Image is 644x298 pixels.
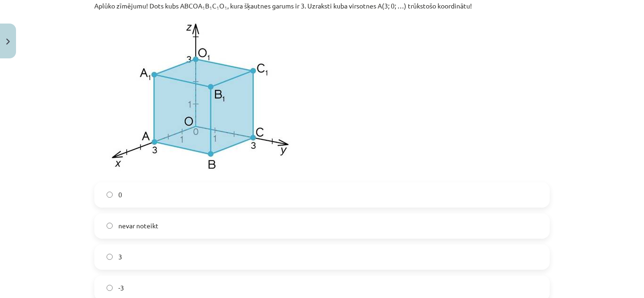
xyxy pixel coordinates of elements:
[118,252,122,262] span: 3
[94,1,550,11] p: Aplūko zīmējumu! Dots kubs ABCOA B C O , kura šķautnes garums ir 3. Uzraksti kuba virsotnes A(3; ...
[6,39,10,45] img: icon-close-lesson-0947bae3869378f0d4975bcd49f059093ad1ed9edebbc8119c70593378902aed.svg
[107,223,113,229] input: nevar noteikt
[224,4,227,11] sub: 1
[118,283,124,293] span: -3
[202,4,205,11] sub: 1
[107,254,113,260] input: 3
[209,4,212,11] sub: 1
[118,221,158,231] span: nevar noteikt
[118,190,122,200] span: 0
[107,192,113,198] input: 0
[107,285,113,291] input: -3
[216,4,219,11] sub: 1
